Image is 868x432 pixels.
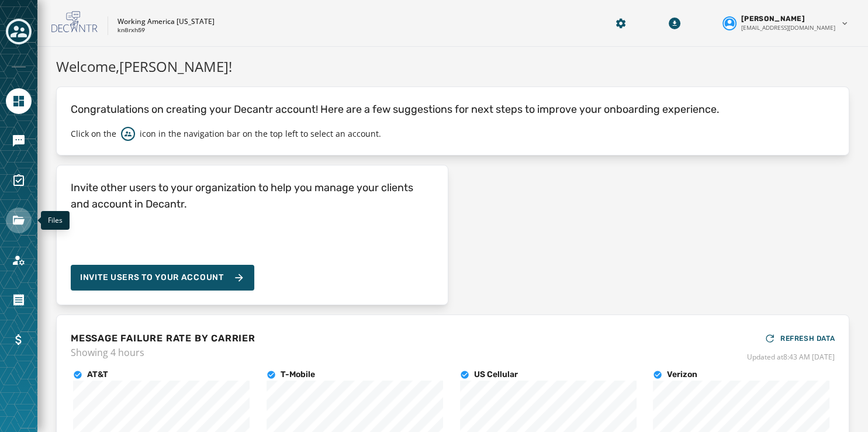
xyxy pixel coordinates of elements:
[41,211,70,230] div: Files
[6,247,32,273] a: Navigate to Account
[747,352,835,362] span: Updated at 8:43 AM [DATE]
[71,345,255,360] span: Showing 4 hours
[117,17,215,26] p: Working America [US_STATE]
[140,128,381,140] p: icon in the navigation bar on the top left to select an account.
[780,334,835,343] span: REFRESH DATA
[741,23,835,32] span: [EMAIL_ADDRESS][DOMAIN_NAME]
[6,88,32,114] a: Navigate to Home
[474,369,518,381] h4: US Cellular
[6,287,32,313] a: Navigate to Orders
[6,128,32,154] a: Navigate to Messaging
[6,19,32,44] button: Toggle account select drawer
[71,331,255,345] h4: MESSAGE FAILURE RATE BY CARRIER
[56,56,849,77] h1: Welcome, [PERSON_NAME] !
[281,369,315,381] h4: T-Mobile
[764,329,835,348] button: REFRESH DATA
[741,14,805,23] span: [PERSON_NAME]
[71,265,254,291] button: Invite Users to your account
[117,26,145,35] p: kn8rxh59
[80,272,224,284] span: Invite Users to your account
[664,13,685,34] button: Download Menu
[71,179,434,212] h4: Invite other users to your organization to help you manage your clients and account in Decantr.
[6,208,32,233] a: Navigate to Files
[718,9,854,37] button: User settings
[87,369,108,381] h4: AT&T
[667,369,697,381] h4: Verizon
[71,128,116,140] p: Click on the
[6,327,32,352] a: Navigate to Billing
[71,101,835,117] p: Congratulations on creating your Decantr account! Here are a few suggestions for next steps to im...
[610,13,631,34] button: Manage global settings
[6,168,32,193] a: Navigate to Surveys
